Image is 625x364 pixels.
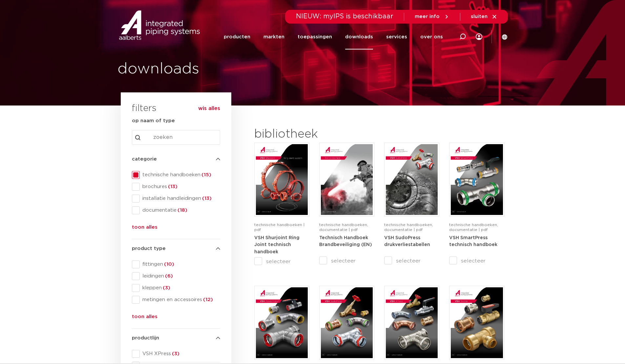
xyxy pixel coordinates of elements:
button: wis alles [198,105,220,112]
button: toon alles [132,223,157,234]
img: VSH-SudoPress_A4TM_5001604-2023-3.0_NL-pdf.jpg [321,287,373,358]
div: kleppen(3) [132,284,220,292]
a: sluiten [471,14,497,20]
button: toon alles [132,313,157,323]
span: brochures [140,183,220,190]
h4: productlijn [132,334,220,342]
a: services [386,24,407,49]
span: sluiten [471,14,488,19]
span: kleppen [140,285,220,291]
h3: filters [132,101,156,117]
a: VSH SudoPress drukverliestabellen [384,235,430,247]
h2: bibliotheek [254,126,371,142]
label: selecteer [319,257,374,265]
a: producten [224,24,250,49]
span: technische handboeken, documentatie | pdf [319,223,368,232]
div: brochures(13) [132,183,220,191]
img: VSH-SmartPress_A4TM_5009301_2023_2.0-EN-pdf.jpg [451,144,503,215]
span: (3) [162,285,170,290]
span: (18) [177,208,187,213]
strong: Technisch Handboek Brandbeveiliging (EN) [319,236,372,247]
span: documentatie [140,207,220,214]
a: VSH SmartPress technisch handboek [449,235,497,247]
div: leidingen(6) [132,272,220,280]
span: (12) [202,297,213,302]
span: (6) [164,274,173,278]
img: VSH-Tectite_A4TM_5009376-2024-2.0_NL-pdf.jpg [451,287,503,358]
span: (15) [200,172,211,177]
label: selecteer [254,258,309,265]
a: Technisch Handboek Brandbeveiliging (EN) [319,235,372,247]
label: selecteer [384,257,439,265]
span: metingen en accessoires [140,297,220,303]
div: metingen en accessoires(12) [132,296,220,304]
span: installatie handleidingen [140,195,220,202]
a: meer info [415,14,449,20]
span: fittingen [140,261,220,268]
div: documentatie(18) [132,206,220,214]
h1: downloads [117,59,309,80]
nav: Menu [224,24,443,49]
div: technische handboeken(15) [132,171,220,179]
a: markten [263,24,284,49]
img: FireProtection_A4TM_5007915_2025_2.0_EN-pdf.jpg [321,144,373,215]
img: VSH-XPress_A4TM_5008762_2025_4.1_NL-pdf.jpg [386,287,438,358]
a: VSH Shurjoint Ring Joint technisch handboek [254,235,300,254]
span: technische handboeken [140,172,220,178]
h4: categorie [132,155,220,163]
span: NIEUW: myIPS is beschikbaar [296,13,393,20]
strong: VSH Shurjoint Ring Joint technisch handboek [254,236,300,254]
span: (10) [163,262,174,267]
strong: VSH SmartPress technisch handboek [449,236,497,247]
a: over ons [420,24,443,49]
span: technische handboeken | pdf [254,223,304,232]
span: leidingen [140,273,220,279]
img: VSH-PowerPress_A4TM_5008817_2024_3.1_NL-pdf.jpg [256,287,308,358]
a: toepassingen [298,24,332,49]
img: VSH-Shurjoint-RJ_A4TM_5011380_2025_1.1_EN-pdf.jpg [256,144,308,215]
span: (3) [171,351,179,356]
h4: product type [132,245,220,253]
span: VSH XPress [140,351,220,357]
div: VSH XPress(3) [132,350,220,358]
span: (13) [167,184,177,189]
span: technische handboeken, documentatie | pdf [449,223,498,232]
a: downloads [345,24,373,49]
strong: op naam of type [132,118,175,123]
span: (13) [201,196,212,201]
div: fittingen(10) [132,260,220,268]
span: technische handboeken, documentatie | pdf [384,223,433,232]
span: meer info [415,14,440,19]
label: selecteer [449,257,504,265]
strong: VSH SudoPress drukverliestabellen [384,236,430,247]
img: VSH-SudoPress_A4PLT_5007706_2024-2.0_NL-pdf.jpg [386,144,438,215]
div: installatie handleidingen(13) [132,195,220,202]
